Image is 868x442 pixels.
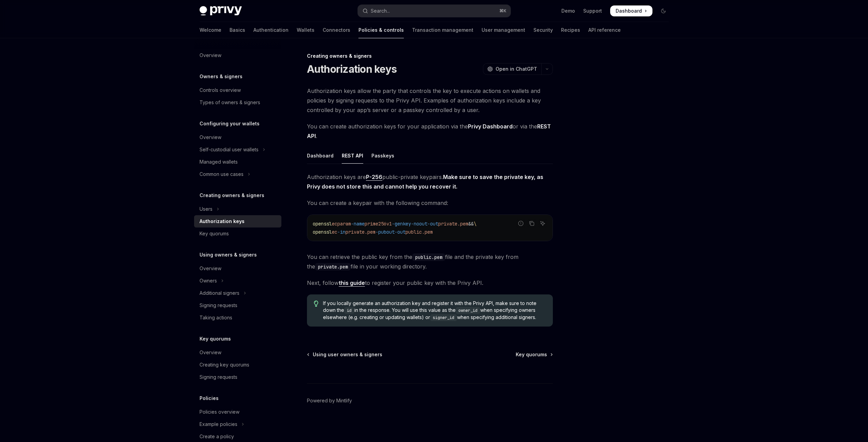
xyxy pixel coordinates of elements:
span: Next, follow to register your public key with the Privy API. [307,278,553,288]
div: Authorization keys [200,217,245,225]
a: Overview [194,262,281,275]
a: Creating key quorums [194,359,281,371]
h5: Key quorums [200,335,231,343]
div: Overview [200,51,221,59]
a: Key quorums [516,351,552,358]
a: Security [533,22,553,38]
span: prime256v1 [365,221,392,227]
span: -pubout [376,229,395,235]
button: Toggle Self-custodial user wallets section [194,143,281,156]
a: Connectors [323,22,350,38]
span: You can create a keypair with the following command: [307,198,553,208]
button: Copy the contents from the code block [527,219,536,228]
button: Open search [358,5,511,17]
div: Signing requests [200,301,237,309]
span: -in [337,229,345,235]
div: Overview [200,133,221,141]
code: owner_id [456,307,480,314]
a: Support [583,8,602,14]
h5: Creating owners & signers [200,191,264,199]
a: Overview [194,131,281,143]
a: Policies overview [194,406,281,418]
span: openssl [313,229,332,235]
button: Toggle Additional signers section [194,287,281,299]
div: REST API [342,148,363,164]
span: You can retrieve the public key from the file and the private key from the file in your working d... [307,252,553,271]
div: Key quorums [200,230,229,238]
div: Creating owners & signers [307,53,553,59]
span: -out [427,221,438,227]
div: Create a policy [200,432,234,441]
span: Using user owners & signers [313,351,382,358]
span: && [468,221,474,227]
span: Dashboard [616,8,642,14]
span: private.pem [345,229,376,235]
button: Report incorrect code [516,219,525,228]
span: ec [332,229,337,235]
span: -genkey [392,221,411,227]
button: Open in ChatGPT [483,63,541,75]
div: Signing requests [200,373,237,381]
button: Toggle Users section [194,203,281,215]
a: Types of owners & signers [194,96,281,109]
h5: Using owners & signers [200,251,257,259]
a: Policies & controls [358,22,404,38]
code: public.pem [412,253,445,261]
div: Types of owners & signers [200,98,260,107]
a: Managed wallets [194,156,281,168]
svg: Tip [314,301,319,307]
span: ecparam [332,221,351,227]
span: -out [395,229,406,235]
div: Dashboard [307,148,334,164]
span: Open in ChatGPT [496,66,537,72]
button: Toggle Owners section [194,275,281,287]
a: Wallets [297,22,314,38]
div: Owners [200,277,217,285]
div: Search... [371,7,390,15]
code: id [344,307,354,314]
div: Creating key quorums [200,361,249,369]
a: Basics [230,22,245,38]
a: Authorization keys [194,215,281,227]
a: Welcome [200,22,221,38]
code: private.pem [315,263,351,271]
a: Authentication [253,22,289,38]
span: \ [474,221,476,227]
button: Toggle dark mode [658,5,669,16]
span: ⌘ K [499,8,506,14]
a: Transaction management [412,22,473,38]
a: Controls overview [194,84,281,96]
button: Toggle Example policies section [194,418,281,430]
div: Overview [200,348,221,357]
a: this guide [339,279,365,287]
a: Overview [194,49,281,61]
a: Overview [194,346,281,359]
a: Key quorums [194,227,281,240]
div: Policies overview [200,408,239,416]
a: Signing requests [194,371,281,383]
h1: Authorization keys [307,63,397,75]
code: signer_id [430,314,457,321]
a: Using user owners & signers [308,351,382,358]
div: Users [200,205,212,213]
div: Common use cases [200,170,244,178]
span: public.pem [406,229,433,235]
span: Key quorums [516,351,547,358]
div: Self-custodial user wallets [200,146,259,154]
h5: Configuring your wallets [200,120,260,128]
span: -name [351,221,365,227]
strong: Privy Dashboard [468,123,513,130]
span: If you locally generate an authorization key and register it with the Privy API, make sure to not... [323,300,546,321]
div: Managed wallets [200,158,238,166]
span: openssl [313,221,332,227]
a: User management [482,22,525,38]
span: You can create authorization keys for your application via the or via the . [307,122,553,141]
span: Authorization keys allow the party that controls the key to execute actions on wallets and polici... [307,86,553,115]
a: Demo [561,8,575,14]
div: Taking actions [200,314,232,322]
span: Authorization keys are public-private keypairs. [307,172,553,191]
div: Additional signers [200,289,239,297]
button: Toggle Common use cases section [194,168,281,180]
a: Dashboard [610,5,652,16]
span: private.pem [438,221,468,227]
